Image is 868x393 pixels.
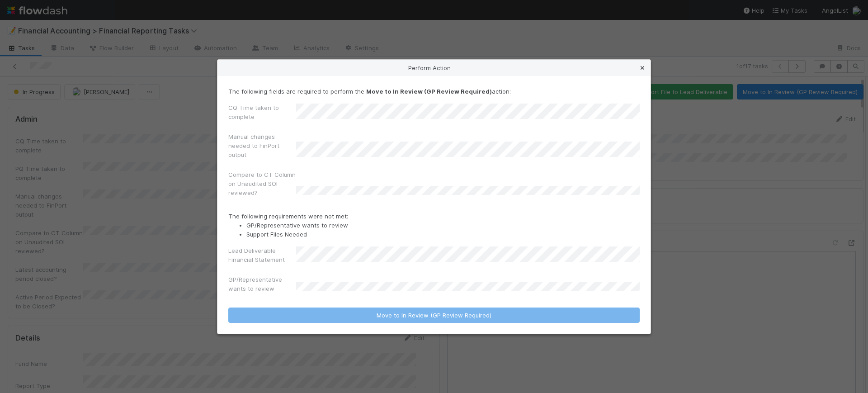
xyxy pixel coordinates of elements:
[228,103,296,121] label: CQ Time taken to complete
[228,132,296,159] label: Manual changes needed to FinPort output
[228,308,640,323] button: Move to In Review (GP Review Required)
[217,60,651,76] div: Perform Action
[228,170,296,197] label: Compare to CT Column on Unaudited SOI reviewed?
[246,221,640,230] li: GP/Representative wants to review
[228,212,640,239] p: The following requirements were not met:
[228,275,296,293] label: GP/Representative wants to review
[228,246,296,264] label: Lead Deliverable Financial Statement
[366,88,492,95] strong: Move to In Review (GP Review Required)
[246,230,640,239] li: Support Files Needed
[228,87,640,96] p: The following fields are required to perform the action:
